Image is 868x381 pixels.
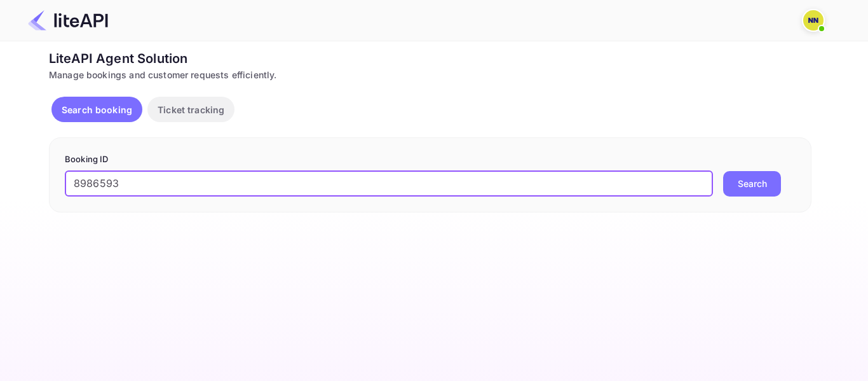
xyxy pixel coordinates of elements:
div: LiteAPI Agent Solution [49,49,811,68]
div: Manage bookings and customer requests efficiently. [49,68,811,81]
p: Search booking [62,103,132,116]
img: N/A N/A [803,10,824,31]
button: Search [723,171,781,197]
p: Booking ID [65,153,796,166]
img: LiteAPI Logo [28,10,108,31]
input: Enter Booking ID (e.g., 63782194) [65,171,713,197]
p: Ticket tracking [158,103,224,116]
